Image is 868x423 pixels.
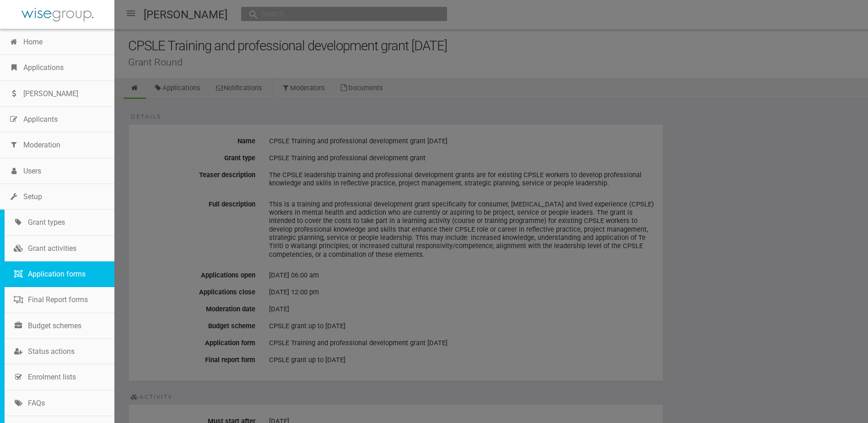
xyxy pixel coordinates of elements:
[5,210,114,235] a: Grant types
[5,313,114,339] a: Budget schemes
[5,236,114,261] a: Grant activities
[5,339,114,364] a: Status actions
[5,390,114,416] a: FAQs
[5,364,114,390] a: Enrolment lists
[5,261,114,287] a: Application forms
[5,287,114,313] a: Final Report forms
